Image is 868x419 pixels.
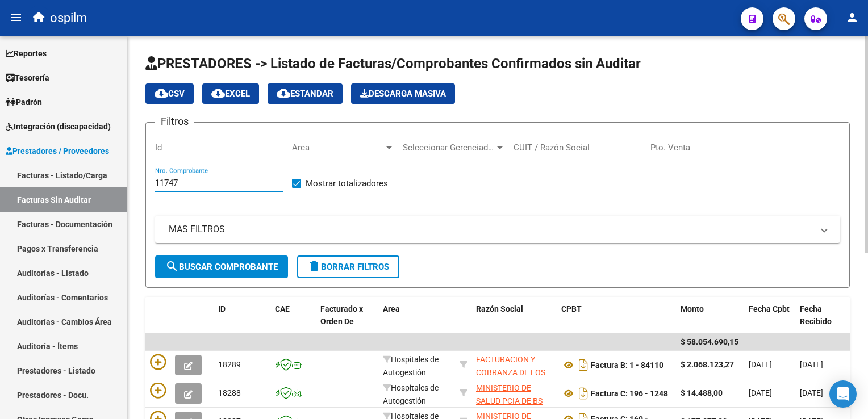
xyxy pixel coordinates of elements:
span: 18288 [218,388,241,397]
i: Descargar documento [576,356,591,374]
span: ID [218,304,226,313]
i: Descargar documento [576,384,591,403]
div: 30715497456 [476,353,552,377]
span: Integración (discapacidad) [6,120,111,133]
div: Open Intercom Messenger [829,380,857,408]
mat-icon: person [845,11,859,24]
button: EXCEL [202,83,259,104]
span: Buscar Comprobante [165,262,278,272]
datatable-header-cell: Razón Social [471,297,557,347]
datatable-header-cell: Area [378,297,455,347]
span: Area [292,143,384,153]
mat-icon: cloud_download [277,86,290,100]
span: Tesorería [6,72,49,84]
button: CSV [145,83,194,104]
button: Buscar Comprobante [155,255,288,278]
span: Razón Social [476,304,523,313]
app-download-masive: Descarga masiva de comprobantes (adjuntos) [351,83,455,104]
span: [DATE] [800,388,823,397]
span: Monto [681,304,704,313]
span: Prestadores / Proveedores [6,145,109,157]
span: Fecha Cpbt [749,304,790,313]
span: Facturado x Orden De [320,304,363,326]
span: Hospitales de Autogestión [383,383,439,405]
span: [DATE] [749,360,772,369]
datatable-header-cell: ID [214,297,270,347]
h3: Filtros [155,114,194,129]
datatable-header-cell: Fecha Cpbt [744,297,795,347]
span: [DATE] [749,388,772,397]
strong: $ 14.488,00 [681,388,723,397]
datatable-header-cell: Monto [676,297,744,347]
button: Estandar [268,83,343,104]
span: Reportes [6,47,47,60]
strong: Factura C: 196 - 1248 [591,389,668,398]
mat-icon: cloud_download [155,86,168,100]
span: Padrón [6,96,42,108]
span: Seleccionar Gerenciador [403,143,495,153]
span: EXCEL [211,89,250,99]
span: Fecha Recibido [800,304,832,326]
span: Descarga Masiva [360,89,446,99]
span: PRESTADORES -> Listado de Facturas/Comprobantes Confirmados sin Auditar [145,56,641,72]
span: Hospitales de Autogestión [383,355,439,377]
button: Borrar Filtros [297,255,399,278]
span: ospilm [50,6,87,31]
span: FACTURACION Y COBRANZA DE LOS EFECTORES PUBLICOS S.E. [476,355,545,403]
mat-expansion-panel-header: MAS FILTROS [155,216,840,243]
datatable-header-cell: CPBT [557,297,676,347]
span: MINISTERIO DE SALUD PCIA DE BS AS [476,383,542,418]
strong: $ 2.068.123,27 [681,360,734,369]
div: 30626983398 [476,382,552,405]
span: $ 58.054.690,15 [681,337,738,346]
mat-icon: search [165,259,179,273]
span: CPBT [561,304,582,313]
mat-icon: delete [307,259,321,273]
mat-panel-title: MAS FILTROS [169,223,813,236]
button: Descarga Masiva [351,83,455,104]
span: Estandar [277,89,333,99]
span: Area [383,304,400,313]
mat-icon: cloud_download [211,86,225,100]
mat-icon: menu [9,11,23,24]
span: CAE [275,304,290,313]
span: CSV [155,89,185,99]
datatable-header-cell: Fecha Recibido [795,297,846,347]
span: Mostrar totalizadores [306,177,388,190]
strong: Factura B: 1 - 84110 [591,361,663,370]
datatable-header-cell: Facturado x Orden De [316,297,378,347]
span: Borrar Filtros [307,262,389,272]
span: 18289 [218,360,241,369]
datatable-header-cell: CAE [270,297,316,347]
span: [DATE] [800,360,823,369]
